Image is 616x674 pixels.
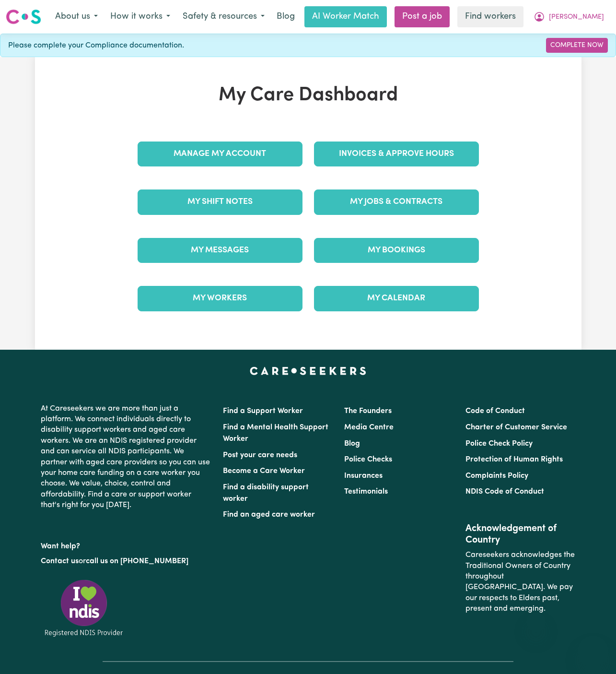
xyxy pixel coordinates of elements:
button: How it works [104,7,176,27]
button: My Account [527,7,610,27]
a: Code of Conduct [465,407,525,415]
p: Careseekers acknowledges the Traditional Owners of Country throughout [GEOGRAPHIC_DATA]. We pay o... [465,546,575,618]
a: My Jobs & Contracts [314,189,479,214]
a: Find workers [457,6,523,27]
a: Invoices & Approve Hours [314,142,479,166]
span: [PERSON_NAME] [549,12,604,23]
a: Careseekers home page [250,367,366,375]
a: Contact us [41,557,79,565]
a: AI Worker Match [304,6,387,27]
a: My Messages [138,238,302,263]
img: Careseekers logo [6,8,41,25]
a: My Calendar [314,286,479,311]
a: Become a Care Worker [223,467,305,475]
p: At Careseekers we are more than just a platform. We connect individuals directly to disability su... [41,400,211,515]
a: Complete Now [546,38,608,53]
a: Post a job [395,6,450,27]
span: Please complete your Compliance documentation. [8,40,184,51]
button: Safety & resources [176,7,271,27]
a: Blog [344,440,360,448]
a: NDIS Code of Conduct [465,488,544,496]
a: Find a disability support worker [223,484,309,503]
a: Police Check Policy [465,440,533,448]
h2: Acknowledgement of Country [465,523,575,546]
a: call us on [PHONE_NUMBER] [86,557,188,565]
a: Post your care needs [223,451,297,459]
a: Find a Mental Health Support Worker [223,424,328,443]
a: Insurances [344,472,383,480]
a: Testimonials [344,488,388,496]
iframe: Close message [526,613,546,632]
a: Media Centre [344,424,394,431]
iframe: Button to launch messaging window [578,636,608,666]
a: Find a Support Worker [223,407,303,415]
a: Complaints Policy [465,472,528,480]
a: My Workers [138,286,302,311]
a: Charter of Customer Service [465,424,567,431]
a: My Bookings [314,238,479,263]
img: Registered NDIS provider [41,578,127,638]
a: Manage My Account [138,142,302,166]
a: Police Checks [344,456,392,463]
button: About us [49,7,104,27]
a: The Founders [344,407,392,415]
a: My Shift Notes [138,189,302,214]
a: Careseekers logo [6,6,41,28]
a: Find an aged care worker [223,511,315,519]
h1: My Care Dashboard [132,84,485,107]
p: Want help? [41,537,211,552]
a: Protection of Human Rights [465,456,563,463]
a: Blog [271,6,301,27]
p: or [41,552,211,570]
